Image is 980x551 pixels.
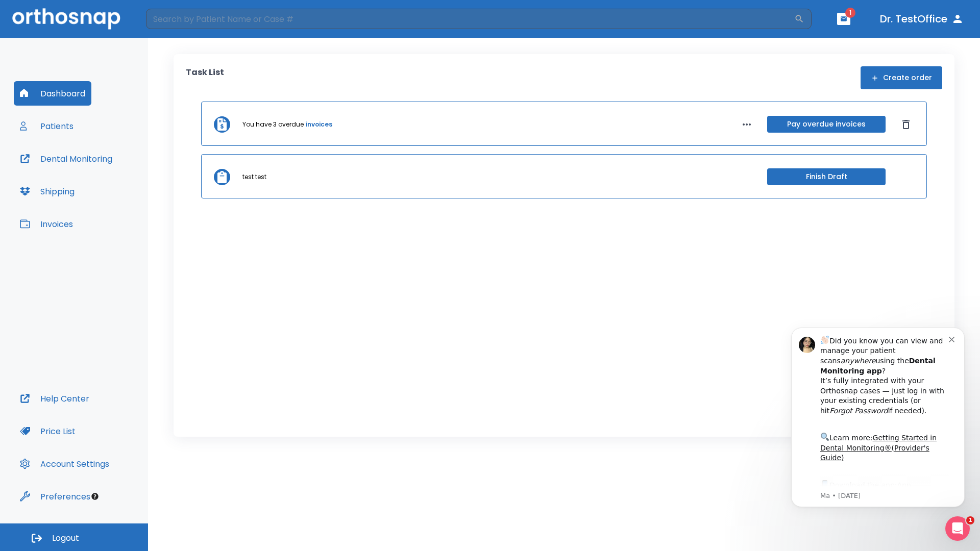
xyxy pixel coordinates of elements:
[767,168,886,185] button: Finish Draft
[14,146,118,171] button: Dental Monitoring
[876,10,968,28] button: Dr. TestOffice
[186,66,224,89] p: Task List
[898,116,914,133] button: Dismiss
[14,179,81,204] button: Shipping
[146,9,794,29] input: Search by Patient Name or Case #
[861,66,942,89] button: Create order
[845,8,855,18] span: 1
[14,452,115,476] button: Account Settings
[966,516,974,524] span: 1
[767,116,886,133] button: Pay overdue invoices
[242,172,266,182] p: test test
[14,212,79,236] button: Invoices
[12,8,120,29] img: Orthosnap
[306,120,332,129] a: invoices
[14,419,82,443] button: Price List
[776,315,980,546] iframe: Intercom notifications message
[52,533,79,544] span: Logout
[14,114,80,138] button: Patients
[945,516,970,541] iframe: Intercom live chat
[14,484,96,509] button: Preferences
[242,120,304,129] p: You have 3 overdue
[14,386,95,411] button: Help Center
[14,81,91,106] button: Dashboard
[90,492,100,501] div: Tooltip anchor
